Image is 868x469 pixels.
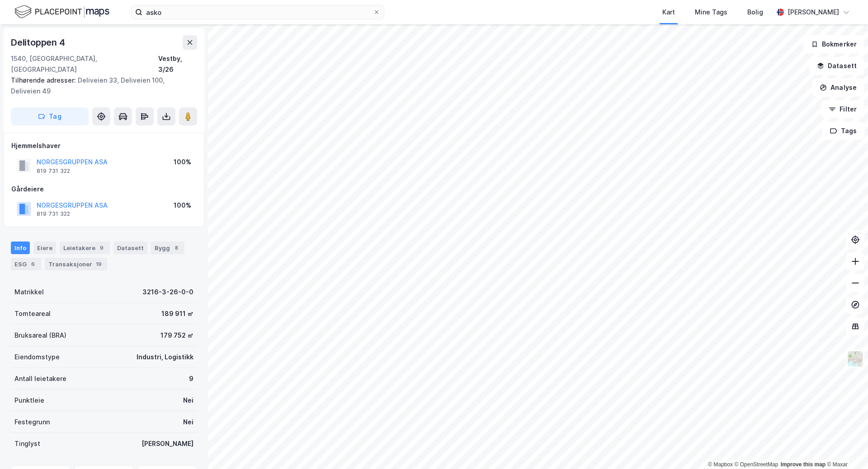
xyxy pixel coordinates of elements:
div: Industri, Logistikk [137,352,193,362]
div: Tinglyst [14,438,40,449]
button: Filter [821,100,864,118]
div: Punktleie [14,395,44,406]
div: Kart [662,7,675,18]
div: Info [11,241,30,254]
div: 8 [172,243,181,252]
div: 9 [189,373,193,384]
div: 6 [28,260,38,269]
button: Datasett [809,57,864,75]
div: Mine Tags [695,7,727,18]
button: Analyse [812,79,864,97]
div: Datasett [113,241,147,254]
div: Deliveien 33, Deliveien 100, Deliveien 49 [11,75,190,97]
div: Festegrunn [14,417,50,427]
div: 100% [174,157,191,167]
div: 9 [97,243,106,252]
div: Bruksareal (BRA) [14,330,66,341]
div: Bygg [151,241,184,254]
div: Hjemmelshaver [11,140,197,151]
div: 100% [174,200,191,211]
div: Nei [183,417,193,427]
div: Matrikkel [14,287,44,297]
a: Mapbox [708,461,733,468]
div: Antall leietakere [14,373,66,384]
div: [PERSON_NAME] [788,7,839,18]
div: Eiere [33,241,56,254]
div: Gårdeiere [11,184,197,195]
div: 819 731 322 [37,210,70,218]
div: 189 911 ㎡ [161,308,193,319]
div: 3216-3-26-0-0 [142,287,193,297]
div: 1540, [GEOGRAPHIC_DATA], [GEOGRAPHIC_DATA] [11,53,158,75]
div: 19 [94,260,104,269]
iframe: Chat Widget [823,426,868,469]
div: Bolig [747,7,763,18]
div: Transaksjoner [45,258,107,270]
div: ESG [11,258,41,270]
div: Leietakere [60,241,110,254]
div: Delitoppen 4 [11,35,67,50]
div: Vestby, 3/26 [158,53,197,75]
div: Nei [183,395,193,406]
a: Improve this map [781,461,826,468]
div: [PERSON_NAME] [142,438,193,449]
input: Søk på adresse, matrikkel, gårdeiere, leietakere eller personer [142,5,373,19]
img: Z [847,350,864,367]
button: Tags [822,122,864,140]
button: Bokmerker [803,35,864,53]
span: Tilhørende adresser: [11,76,78,84]
a: OpenStreetMap [735,461,778,468]
div: 179 752 ㎡ [160,330,193,341]
div: 819 731 322 [37,167,70,175]
img: logo.f888ab2527a4732fd821a326f86c7f29.svg [14,4,109,20]
button: Tag [11,107,89,125]
div: Eiendomstype [14,352,60,362]
div: Tomteareal [14,308,51,319]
